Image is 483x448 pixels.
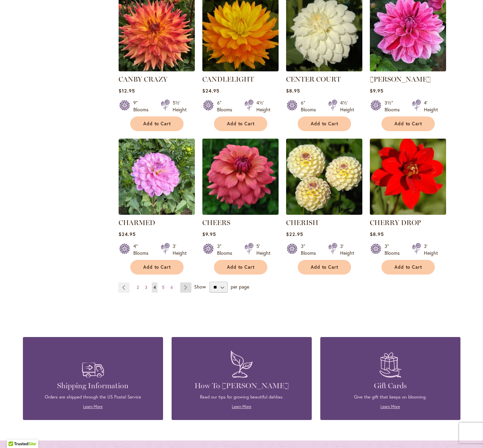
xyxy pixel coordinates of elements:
[5,424,24,443] iframe: Launch Accessibility Center
[202,75,254,83] a: CANDLELIGHT
[202,87,219,94] span: $24.95
[143,282,149,293] a: 3
[301,99,320,113] div: 6" Blooms
[340,243,354,256] div: 3' Height
[145,285,147,290] span: 3
[370,87,384,94] span: $9.95
[424,243,438,256] div: 3' Height
[286,210,362,216] a: CHERISH
[202,210,279,216] a: CHEERS
[370,139,446,215] img: CHERRY DROP
[143,121,171,127] span: Add to Cart
[119,231,136,237] span: $24.95
[119,139,195,215] img: CHARMED
[119,219,155,227] a: CHARMED
[130,116,184,131] button: Add to Cart
[227,121,255,127] span: Add to Cart
[381,260,435,275] button: Add to Cart
[424,99,438,113] div: 4' Height
[370,231,384,237] span: $8.95
[370,210,446,216] a: CHERRY DROP
[286,87,300,94] span: $8.95
[160,282,166,293] a: 5
[33,394,153,400] p: Orders are shipped through the US Postal Service
[340,99,354,113] div: 4½' Height
[173,99,187,113] div: 5½' Height
[202,139,279,215] img: CHEERS
[231,283,249,290] span: per page
[173,243,187,256] div: 3' Height
[286,139,362,215] img: CHERISH
[370,75,431,83] a: [PERSON_NAME]
[227,264,255,270] span: Add to Cart
[311,264,339,270] span: Add to Cart
[256,99,270,113] div: 4½' Height
[311,121,339,127] span: Add to Cart
[133,243,152,256] div: 4" Blooms
[194,283,206,290] span: Show
[119,75,167,83] a: CANBY CRAZY
[171,285,173,290] span: 6
[202,219,230,227] a: CHEERS
[162,285,164,290] span: 5
[286,75,341,83] a: CENTER COURT
[286,219,318,227] a: CHERISH
[385,99,404,113] div: 3½" Blooms
[182,381,301,391] h4: How To [PERSON_NAME]
[137,285,139,290] span: 2
[214,116,267,131] button: Add to Cart
[394,121,422,127] span: Add to Cart
[286,231,303,237] span: $22.95
[83,404,103,409] a: Learn More
[385,243,404,256] div: 3" Blooms
[119,87,135,94] span: $12.95
[370,219,421,227] a: CHERRY DROP
[153,285,156,290] span: 4
[301,243,320,256] div: 3" Blooms
[182,394,301,400] p: Read our tips for growing beautiful dahlias.
[298,260,351,275] button: Add to Cart
[214,260,267,275] button: Add to Cart
[381,116,435,131] button: Add to Cart
[169,282,175,293] a: 6
[394,264,422,270] span: Add to Cart
[256,243,270,256] div: 5' Height
[286,66,362,73] a: CENTER COURT
[331,394,450,400] p: Give the gift that keeps on blooming.
[217,243,236,256] div: 3" Blooms
[380,404,400,409] a: Learn More
[202,231,216,237] span: $9.95
[370,66,446,73] a: CHA CHING
[135,282,140,293] a: 2
[331,381,450,391] h4: Gift Cards
[202,66,279,73] a: CANDLELIGHT
[217,99,236,113] div: 6" Blooms
[143,264,171,270] span: Add to Cart
[232,404,251,409] a: Learn More
[133,99,152,113] div: 9" Blooms
[130,260,184,275] button: Add to Cart
[119,66,195,73] a: Canby Crazy
[119,210,195,216] a: CHARMED
[298,116,351,131] button: Add to Cart
[33,381,153,391] h4: Shipping Information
